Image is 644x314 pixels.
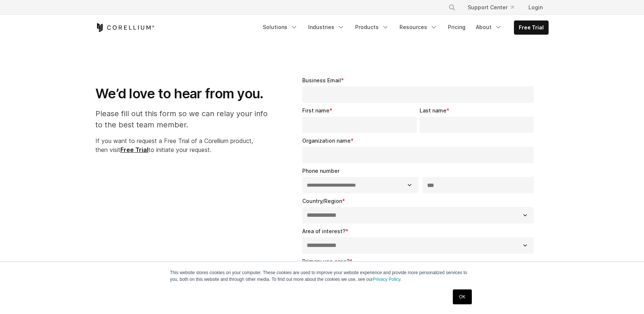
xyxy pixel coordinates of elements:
[258,20,549,35] div: Navigation Menu
[95,108,275,130] p: Please fill out this form so we can relay your info to the best team member.
[302,107,329,114] span: First name
[420,107,446,114] span: Last name
[439,1,549,14] div: Navigation Menu
[95,136,275,154] p: If you want to request a Free Trial of a Corellium product, then visit to initiate your request.
[302,137,351,144] span: Organization name
[302,168,340,174] span: Phone number
[304,20,349,34] a: Industries
[445,1,459,14] button: Search
[453,289,472,304] a: OK
[395,20,442,34] a: Resources
[120,146,148,153] a: Free Trial
[258,20,302,34] a: Solutions
[373,277,401,282] a: Privacy Policy.
[351,20,394,34] a: Products
[462,1,520,14] a: Support Center
[471,20,506,34] a: About
[514,21,548,34] a: Free Trial
[523,1,549,14] a: Login
[95,85,275,102] h1: We’d love to hear from you.
[302,77,341,83] span: Business Email
[95,23,155,32] a: Corellium Home
[302,198,342,204] span: Country/Region
[170,269,474,283] p: This website stores cookies on your computer. These cookies are used to improve your website expe...
[302,228,345,234] span: Area of interest?
[302,258,350,264] span: Primary use case?
[443,20,470,34] a: Pricing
